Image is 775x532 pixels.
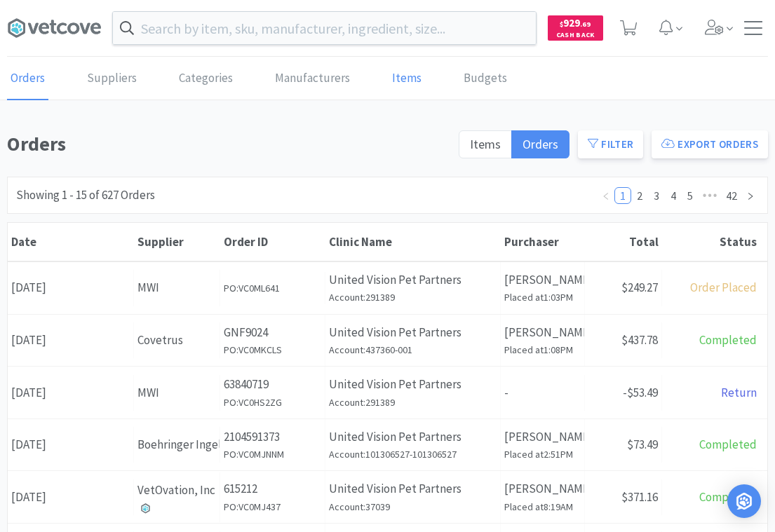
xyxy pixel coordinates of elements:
p: [PERSON_NAME] [504,479,581,498]
p: United Vision Pet Partners [329,479,497,498]
a: 4 [666,188,681,203]
h6: Placed at 8:19AM [504,499,581,514]
a: 1 [615,188,631,203]
div: Supplier [137,234,217,250]
h6: Placed at 1:08PM [504,342,581,357]
span: Order Placed [690,280,757,295]
a: Categories [175,57,236,100]
div: VetOvation, Inc [137,481,216,514]
h6: PO: VC0HS2ZG [224,395,321,410]
p: GNF9024 [224,323,321,342]
p: United Vision Pet Partners [329,271,497,289]
li: Previous Page [598,187,614,204]
h6: Account: 437360-001 [329,342,497,357]
div: Date [11,234,130,250]
span: $371.16 [621,489,658,505]
a: 2 [632,188,647,203]
li: 3 [648,187,665,204]
div: MWI [137,383,216,402]
div: Open Intercom Messenger [727,484,761,518]
span: Cash Back [556,32,595,41]
li: 42 [721,187,742,204]
div: MWI [137,278,216,297]
li: 1 [614,187,631,204]
span: Orders [523,136,558,152]
h6: PO: VC0MJ437 [224,499,321,514]
h6: PO: VC0MJNNM [224,446,321,462]
p: United Vision Pet Partners [329,428,497,446]
li: 2 [631,187,648,204]
i: icon: left [602,192,610,200]
div: [DATE] [8,427,134,463]
li: 5 [682,187,699,204]
a: Manufacturers [271,57,353,100]
h6: Account: 291389 [329,289,497,305]
a: Orders [7,57,48,100]
a: 3 [649,188,664,203]
p: [PERSON_NAME] [504,428,581,446]
h6: Account: 101306527-101306527 [329,446,497,462]
div: Showing 1 - 15 of 627 Orders [16,186,155,205]
h6: Placed at 1:03PM [504,289,581,305]
span: . 69 [580,20,591,29]
span: 929 [560,16,591,29]
button: Export Orders [652,130,768,158]
a: Budgets [460,57,511,100]
p: United Vision Pet Partners [329,375,497,394]
a: 5 [682,188,698,203]
span: Items [470,136,501,152]
input: Search by item, sku, manufacturer, ingredient, size... [113,12,536,44]
div: Status [666,234,757,250]
h6: Account: 291389 [329,395,497,410]
p: [PERSON_NAME] [504,323,581,342]
span: $437.78 [621,332,658,348]
a: $929.69Cash Back [548,9,603,47]
div: [DATE] [8,270,134,306]
span: -$53.49 [623,385,658,400]
p: 615212 [224,479,321,498]
h6: PO: VC0MKCLS [224,342,321,357]
div: Clinic Name [329,234,497,250]
p: United Vision Pet Partners [329,323,497,342]
button: Filter [578,130,643,158]
p: 63840719 [224,375,321,394]
span: $73.49 [627,437,658,452]
span: Completed [699,437,757,452]
p: - [504,383,581,402]
p: 2104591373 [224,428,321,446]
div: Boehringer Ingelheim [137,435,216,454]
div: Covetrus [137,331,216,350]
a: Suppliers [83,57,140,100]
div: [DATE] [8,375,134,411]
div: Purchaser [504,234,581,250]
div: Total [588,234,659,250]
div: [DATE] [8,322,134,358]
a: Items [389,57,425,100]
a: 42 [722,188,741,203]
h1: Orders [7,128,450,160]
li: Next 5 Pages [699,187,721,204]
div: Order ID [224,234,322,250]
li: Next Page [742,187,759,204]
h6: Account: 37039 [329,499,497,514]
h6: Placed at 2:51PM [504,446,581,462]
span: ••• [699,187,721,204]
p: [PERSON_NAME] [504,271,581,289]
span: Completed [699,489,757,505]
li: 4 [665,187,682,204]
span: Completed [699,332,757,348]
h6: PO: VC0ML641 [224,280,321,296]
div: [DATE] [8,479,134,515]
span: $249.27 [621,280,658,295]
i: icon: right [746,192,755,200]
span: $ [560,20,563,29]
span: Return [721,385,757,400]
